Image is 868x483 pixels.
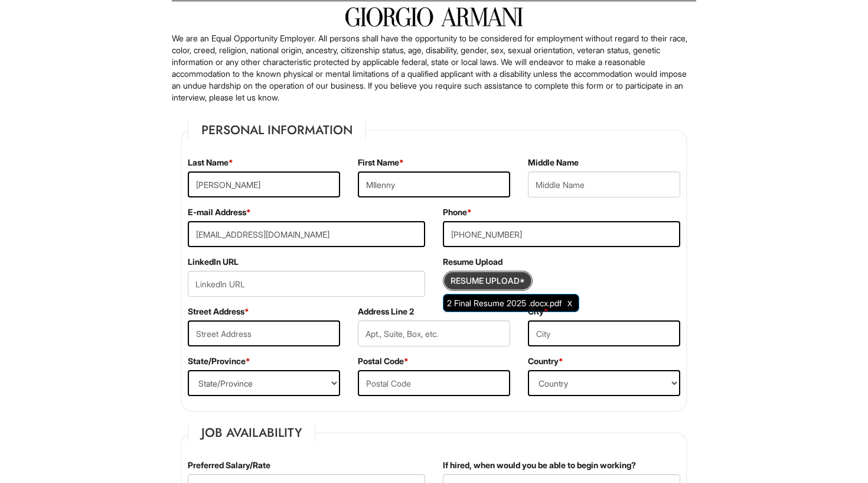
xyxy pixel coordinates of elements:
label: LinkedIn URL [188,256,239,268]
label: Last Name [188,157,233,168]
span: 2 Final Resume 2025 .docx.pdf [447,298,562,308]
label: State/Province [188,355,250,367]
input: City [528,320,680,346]
input: Phone [443,221,680,247]
label: City [528,306,549,317]
label: Street Address [188,306,249,317]
a: Clear Uploaded File [564,295,575,311]
legend: Personal Information [188,121,366,139]
label: Preferred Salary/Rate [188,459,270,471]
label: Phone [443,206,472,218]
img: Giorgio Armani [345,7,523,27]
label: Postal Code [358,355,409,367]
select: Country [528,370,680,396]
label: Middle Name [528,157,579,168]
label: If hired, when would you be able to begin working? [443,459,636,471]
p: We are an Equal Opportunity Employer. All persons shall have the opportunity to be considered for... [172,33,696,103]
select: State/Province [188,370,340,396]
input: Street Address [188,320,340,346]
input: E-mail Address [188,221,425,247]
input: Postal Code [358,370,510,396]
input: Last Name [188,171,340,197]
button: Resume Upload*Resume Upload* [443,271,533,291]
label: First Name [358,157,404,168]
label: Resume Upload [443,256,502,268]
legend: Job Availability [188,424,316,442]
label: E-mail Address [188,206,251,218]
label: Address Line 2 [358,306,414,317]
input: Apt., Suite, Box, etc. [358,320,510,346]
input: Middle Name [528,171,680,197]
input: LinkedIn URL [188,271,425,297]
label: Country [528,355,563,367]
input: First Name [358,171,510,197]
